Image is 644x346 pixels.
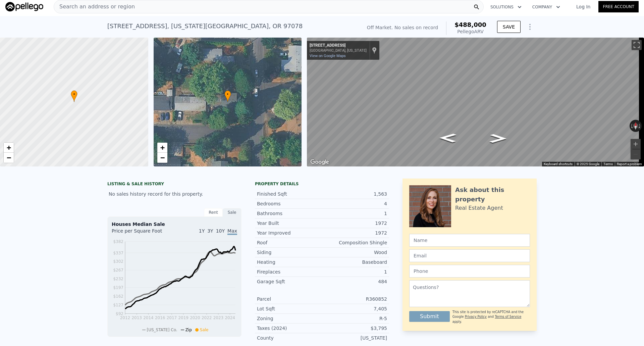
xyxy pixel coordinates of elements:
[4,143,14,153] a: Zoom in
[112,228,174,238] div: Price per Square Foot
[310,48,367,53] div: [GEOGRAPHIC_DATA], [US_STATE]
[113,259,123,264] tspan: $302
[631,139,641,149] button: Zoom in
[367,24,438,31] div: Off Market. No sales on record
[71,90,77,102] div: •
[155,315,165,320] tspan: 2016
[224,90,231,102] div: •
[257,200,322,207] div: Bedrooms
[257,210,322,217] div: Bathrooms
[630,120,633,132] button: Rotate counterclockwise
[322,200,387,207] div: 4
[632,40,642,50] button: Toggle fullscreen view
[309,158,331,166] img: Google
[577,162,599,166] span: © 2025 Google
[409,249,530,262] input: Email
[107,181,241,188] div: LISTING & SALE HISTORY
[322,296,387,302] div: R360852
[568,3,598,10] a: Log In
[631,149,641,159] button: Zoom out
[71,91,77,97] span: •
[603,162,613,166] a: Terms
[200,328,209,332] span: Sale
[204,208,223,217] div: Rent
[113,303,123,307] tspan: $127
[432,132,464,145] path: Go West, SW Cascadia St
[307,38,644,166] div: Street View
[113,239,123,244] tspan: $382
[322,305,387,312] div: 7,405
[452,310,530,324] div: This site is protected by reCAPTCHA and the Google and apply.
[257,259,322,265] div: Heating
[257,335,322,341] div: County
[409,234,530,247] input: Name
[409,265,530,278] input: Phone
[617,162,642,166] a: Report a problem
[257,239,322,246] div: Roof
[257,191,322,197] div: Finished Sqft
[497,21,521,33] button: SAVE
[455,204,503,212] div: Real Estate Agent
[322,239,387,246] div: Composition Shingle
[107,21,303,31] div: [STREET_ADDRESS] , [US_STATE][GEOGRAPHIC_DATA] , OR 97078
[257,268,322,275] div: Fireplaces
[310,54,346,58] a: View on Google Maps
[310,43,367,48] div: [STREET_ADDRESS]
[213,315,224,320] tspan: 2023
[485,1,527,13] button: Solutions
[523,20,537,34] button: Show Options
[495,315,521,318] a: Terms of Service
[113,277,123,281] tspan: $232
[225,315,235,320] tspan: 2024
[54,3,135,11] span: Search an address or region
[178,315,189,320] tspan: 2019
[224,91,231,97] span: •
[309,158,331,166] a: Open this area in Google Maps (opens a new window)
[113,268,123,273] tspan: $267
[227,228,237,235] span: Max
[465,315,487,318] a: Privacy Policy
[322,249,387,256] div: Wood
[322,220,387,227] div: 1972
[322,210,387,217] div: 1
[116,311,123,316] tspan: $92
[216,228,225,234] span: 10Y
[202,315,212,320] tspan: 2022
[322,230,387,236] div: 1972
[131,315,142,320] tspan: 2013
[7,143,11,152] span: +
[112,221,237,228] div: Houses Median Sale
[454,21,486,28] span: $488,000
[322,268,387,275] div: 1
[185,328,192,332] span: Zip
[409,311,450,322] button: Submit
[223,208,241,217] div: Sale
[107,188,241,200] div: No sales history record for this property.
[160,143,164,152] span: +
[257,230,322,236] div: Year Improved
[322,315,387,322] div: R-5
[322,335,387,341] div: [US_STATE]
[544,162,573,166] button: Keyboard shortcuts
[527,1,566,13] button: Company
[157,143,167,153] a: Zoom in
[482,132,514,145] path: Go East, SW Cascadia St
[255,181,389,187] div: Property details
[633,120,638,132] button: Reset the view
[5,2,43,11] img: Pellego
[257,305,322,312] div: Lot Sqft
[143,315,154,320] tspan: 2014
[257,296,322,302] div: Parcel
[160,153,164,162] span: −
[322,191,387,197] div: 1,563
[454,28,486,35] div: Pellego ARV
[257,315,322,322] div: Zoning
[322,325,387,332] div: $3,795
[199,228,205,234] span: 1Y
[190,315,200,320] tspan: 2020
[120,315,130,320] tspan: 2012
[372,47,377,54] a: Show location on map
[598,1,639,12] a: Free Account
[147,328,177,332] span: [US_STATE] Co.
[257,220,322,227] div: Year Built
